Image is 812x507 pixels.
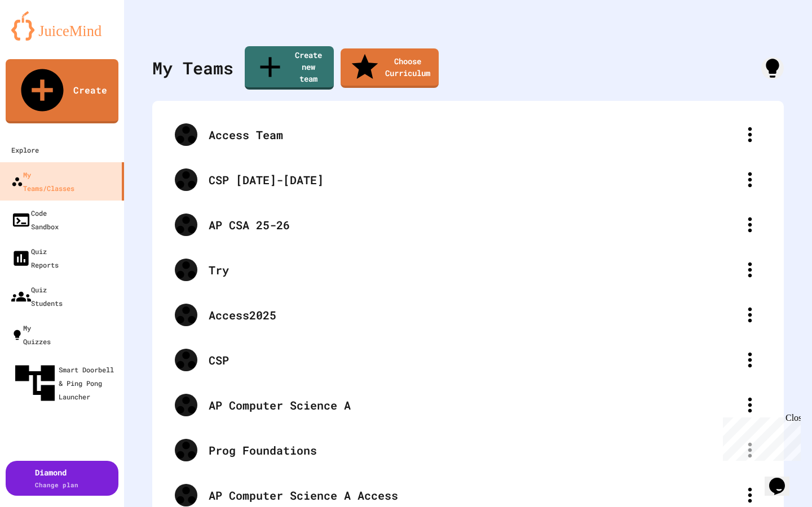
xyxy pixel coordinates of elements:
[6,59,118,123] a: Create
[11,244,59,272] div: Quiz Reports
[209,442,739,459] div: Prog Foundations
[209,306,739,323] div: Access2025
[209,126,739,143] div: Access Team
[164,292,773,337] div: Access2025
[11,206,59,233] div: Code Sandbox
[164,247,773,292] div: Try
[341,48,439,88] a: Choose Curriculum
[5,5,78,72] div: Chat with us now!Close
[164,157,773,202] div: CSP [DATE]-[DATE]
[164,337,773,383] div: CSP
[245,46,334,90] a: Create new team
[164,428,773,473] div: Prog Foundations
[164,112,773,157] div: Access Team
[765,462,801,496] iframe: chat widget
[11,321,51,348] div: My Quizzes
[11,168,74,195] div: My Teams/Classes
[209,171,739,188] div: CSP [DATE]-[DATE]
[761,57,784,79] div: How it works
[164,202,773,247] div: AP CSA 25-26
[11,11,113,41] img: logo-orange.svg
[35,466,78,490] div: Diamond
[6,461,118,496] button: DiamondChange plan
[209,261,739,278] div: Try
[209,487,739,504] div: AP Computer Science A Access
[152,55,233,81] div: My Teams
[11,359,120,407] div: Smart Doorbell & Ping Pong Launcher
[11,143,39,157] div: Explore
[35,481,78,489] span: Change plan
[209,352,739,368] div: CSP
[209,397,739,413] div: AP Computer Science A
[164,383,773,428] div: AP Computer Science A
[718,413,801,461] iframe: chat widget
[11,283,63,310] div: Quiz Students
[209,216,739,233] div: AP CSA 25-26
